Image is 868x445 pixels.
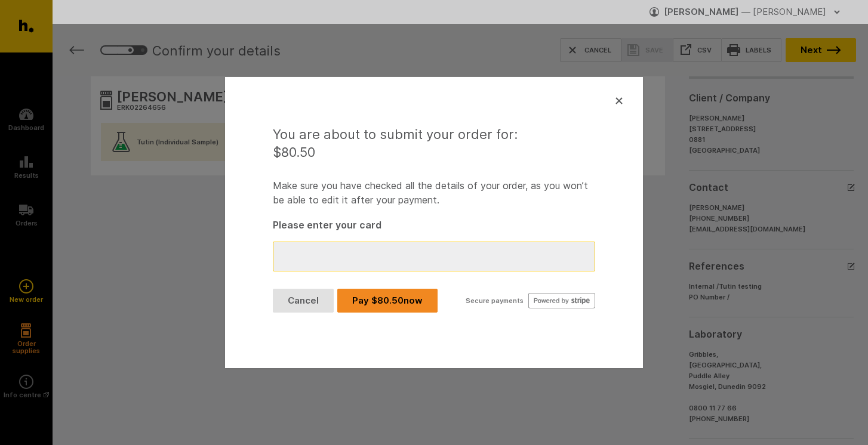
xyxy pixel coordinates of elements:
span: — [PERSON_NAME] [741,6,826,17]
button: Cancel [273,289,334,313]
a: Secure payments [466,291,595,311]
h3: You are about to submit your order for: $ 80.50 [273,125,595,164]
iframe: Secure card payment input frame [283,252,585,262]
div: Please enter your card [273,218,595,232]
button: Pay $80.50now [337,289,438,313]
strong: [PERSON_NAME] [664,6,739,17]
p: Make sure you have checked all the details of your order, as you won’t be able to edit it after y... [273,178,595,207]
button: [PERSON_NAME] — [PERSON_NAME] [650,2,844,21]
div: Secure payments [466,293,524,308]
